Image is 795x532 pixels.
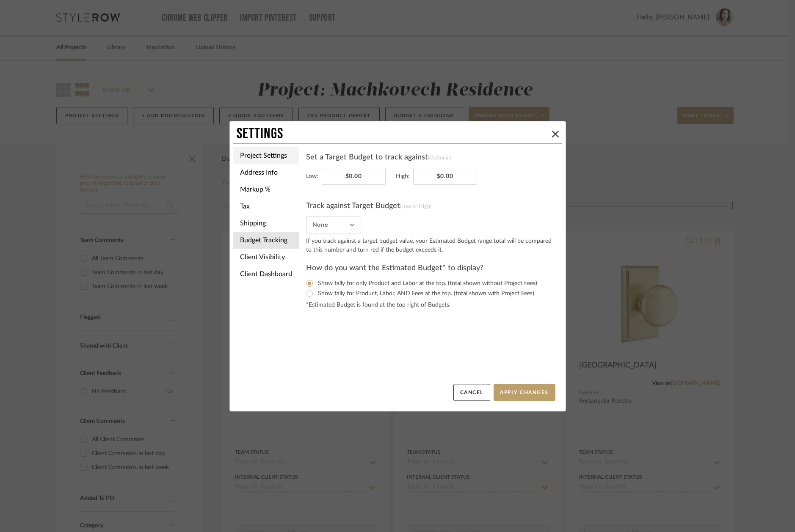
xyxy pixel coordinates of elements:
span: (Optional) [428,155,451,160]
label: Low: [306,171,318,181]
button: Cancel [453,384,490,401]
li: Client Visibility [233,249,299,266]
button: Apply Changes [494,384,555,401]
h4: Track against Target Budget [306,199,555,213]
label: Show tally for Product, Labor, AND Fees at the top. (total shown with Project Fees) [315,288,534,299]
li: Tax [233,198,299,215]
p: *Estimated Budget is found at the top right of Budgets. [306,301,555,310]
li: Client Dashboard [233,266,299,282]
p: If you track against a target budget value, your Estimated Budget range total will be compared to... [306,237,555,255]
label: High: [396,171,410,181]
li: Project Settings [233,147,299,164]
h4: Set a Target Budget to track against [306,151,555,165]
span: (Low or High) [400,204,431,209]
li: Markup % [233,181,299,198]
li: Budget Tracking [233,232,299,249]
div: Settings [237,125,549,143]
mat-radio-group: Select item type [306,278,555,299]
h4: How do you want the Estimated Budget* to display? [306,261,555,275]
li: Address Info [233,164,299,181]
li: Shipping [233,215,299,232]
label: Show tally for only Product and Labor at the top. (total shown without Project Fees) [315,278,537,288]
